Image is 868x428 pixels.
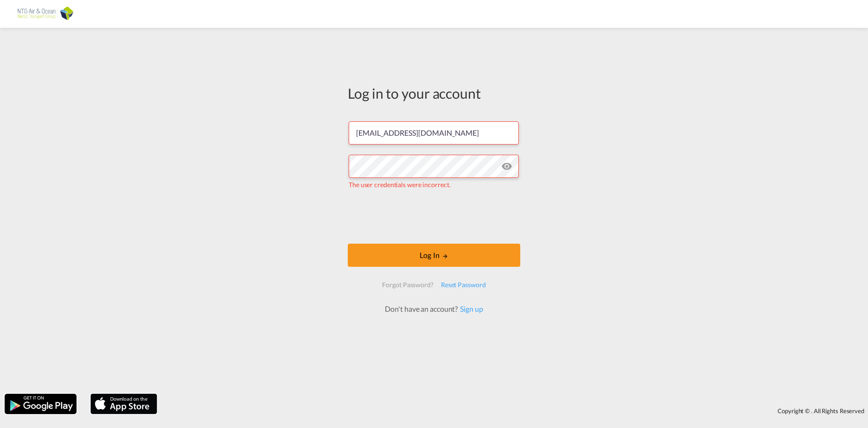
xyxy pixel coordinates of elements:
[349,121,519,145] input: Enter email/phone number
[375,304,493,314] div: Don't have an account?
[348,83,520,103] div: Log in to your account
[162,403,868,419] div: Copyright © . All Rights Reserved
[348,244,520,267] button: LOGIN
[501,161,512,172] md-icon: icon-eye-off
[4,393,77,415] img: google.png
[349,181,450,189] span: The user credentials were incorrect.
[14,4,77,25] img: e656f910b01211ecad38b5b032e214e6.png
[378,277,437,293] div: Forgot Password?
[364,198,504,234] iframe: reCAPTCHA
[89,393,158,415] img: apple.png
[458,304,483,313] a: Sign up
[437,277,490,293] div: Reset Password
